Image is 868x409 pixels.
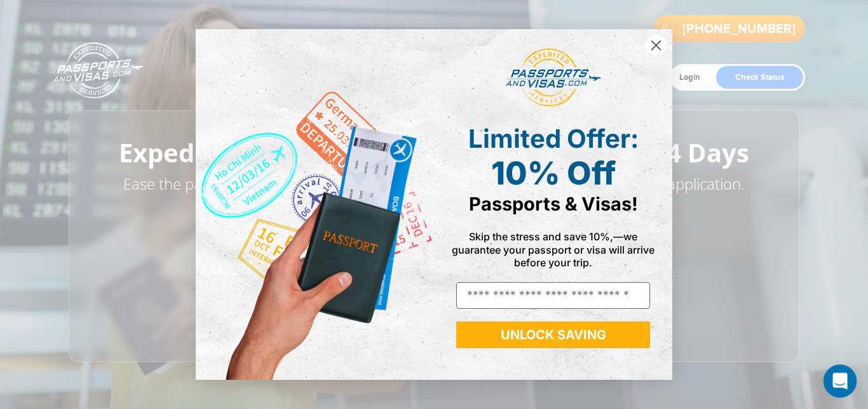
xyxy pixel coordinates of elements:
[452,230,654,268] span: Skip the stress and save 10%,—we guarantee your passport or visa will arrive before your trip.
[456,321,650,348] button: UNLOCK SAVING
[491,154,616,192] span: 10% Off
[645,34,667,56] button: Close dialog
[469,193,638,215] span: Passports & Visas!
[468,123,639,154] span: Limited Offer:
[506,48,601,108] img: passports and visas
[196,29,434,380] img: de9cda0d-0715-46ca-9a25-073762a91ba7.png
[824,365,857,398] iframe: Intercom live chat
